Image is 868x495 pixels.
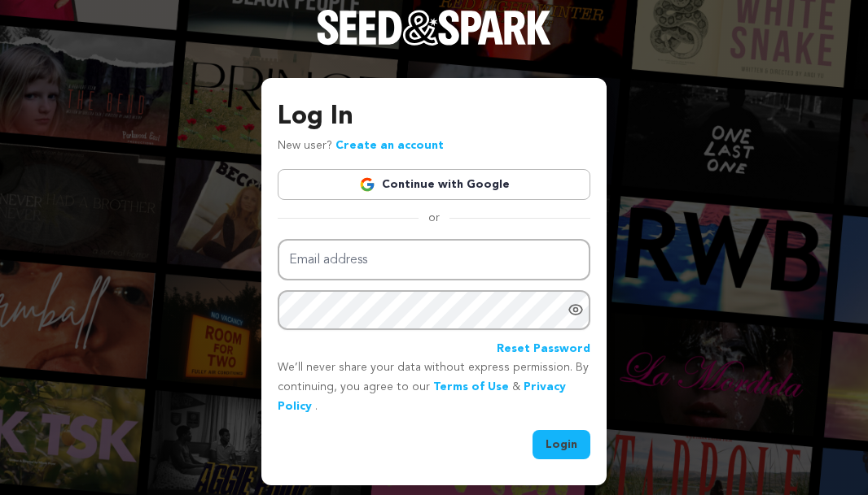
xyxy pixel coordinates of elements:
a: Create an account [335,140,444,151]
a: Show password as plain text. Warning: this will display your password on the screen. [568,302,584,318]
img: Seed&Spark Logo [317,10,551,46]
p: We’ll never share your data without express permission. By continuing, you agree to our & . [278,358,590,416]
h3: Log In [278,98,590,137]
p: New user? [278,137,444,156]
a: Reset Password [497,340,590,359]
input: Email address [278,239,590,280]
button: Login [533,430,590,459]
a: Seed&Spark Homepage [317,10,551,78]
a: Continue with Google [278,169,590,200]
span: or [419,210,449,226]
img: Google logo [359,176,375,193]
a: Terms of Use [433,381,509,393]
